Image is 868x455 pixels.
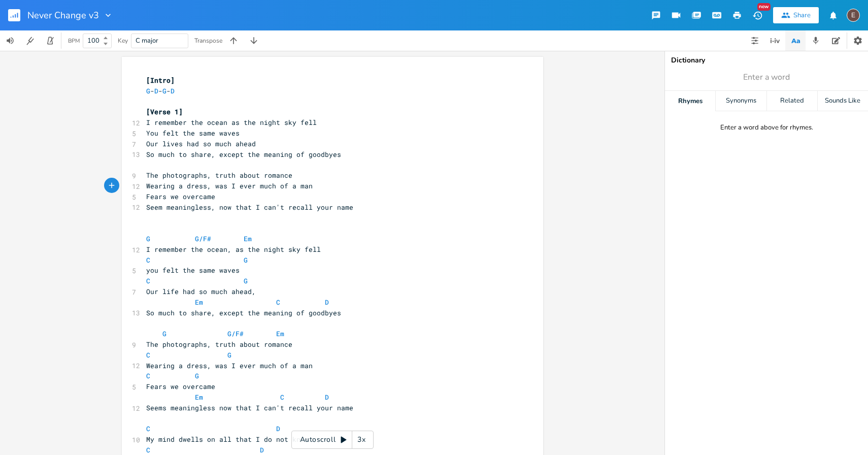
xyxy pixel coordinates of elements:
span: D [154,86,158,95]
span: C [146,371,150,380]
div: Share [793,11,811,20]
span: Seem meaningless, now that I can't recall your name [146,203,353,212]
span: C [146,445,150,454]
span: Fears we overcame [146,382,215,391]
span: I remember the ocean as the night sky fell [146,118,317,127]
div: Enter a word above for rhymes. [720,123,813,132]
span: Em [195,298,203,307]
span: Wearing a dress, was I ever much of a man [146,361,313,370]
div: Dictionary [671,57,862,64]
span: The photographs, truth about romance [146,340,292,349]
span: Our life had so much ahead, [146,287,256,296]
span: Fears we overcame [146,192,215,201]
span: C [276,298,280,307]
span: Em [195,393,203,402]
span: C [146,255,150,265]
div: Rhymes [665,91,715,111]
button: E [847,4,860,27]
span: G [244,276,248,285]
span: D [325,298,329,307]
span: Our lives had so much ahead [146,139,256,148]
span: I remember the ocean, as the night sky fell [146,245,321,254]
span: G [146,86,150,95]
span: C major [136,36,158,45]
span: G [227,350,231,360]
span: C [280,393,284,402]
div: New [757,3,771,11]
span: D [325,393,329,402]
span: G [244,255,248,265]
div: Key [118,38,128,44]
div: 3x [352,431,371,449]
span: you felt the same waves [146,266,240,275]
span: You felt the same waves [146,128,240,138]
span: G/F# [195,234,211,243]
span: Wearing a dress, was I ever much of a man [146,181,313,190]
span: D [276,424,280,433]
span: The photographs, truth about romance [146,171,292,180]
span: G [162,86,166,95]
span: D [260,445,264,454]
span: G [162,329,166,338]
div: Synonyms [716,91,766,111]
span: My mind dwells on all that I do not know [146,435,309,444]
span: G [146,234,150,243]
div: edward [847,9,860,22]
button: New [747,6,767,24]
div: Sounds Like [818,91,868,111]
div: Autoscroll [291,431,374,449]
span: C [146,276,150,285]
span: Enter a word [743,72,790,83]
span: D [171,86,175,95]
span: [Intro] [146,76,175,85]
div: BPM [68,38,80,44]
span: So much to share, except the meaning of goodbyes [146,308,341,317]
span: Seems meaningless now that I can't recall your name [146,403,353,412]
span: Em [276,329,284,338]
span: C [146,350,150,360]
span: C [146,424,150,433]
span: So much to share, except the meaning of goodbyes [146,150,341,159]
span: Em [244,234,252,243]
div: Transpose [194,38,222,44]
span: - - - [146,86,179,95]
span: Never Change v3 [27,11,99,20]
span: [Verse 1] [146,107,183,116]
div: Related [767,91,817,111]
span: G/F# [227,329,244,338]
span: G [195,371,199,380]
button: Share [773,7,819,23]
